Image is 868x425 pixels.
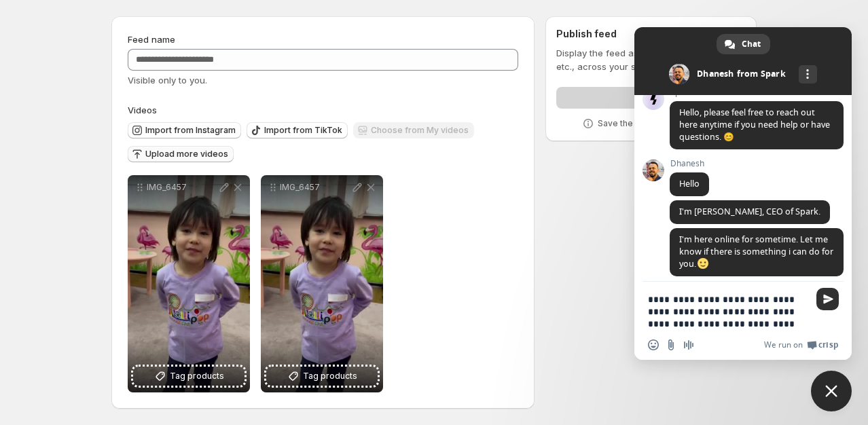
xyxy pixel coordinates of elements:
[247,122,348,138] button: Import from TikTok
[818,339,838,350] span: Crisp
[145,125,236,136] span: Import from Instagram
[556,27,746,41] h2: Publish feed
[670,159,709,168] span: Dhanesh
[683,339,694,350] span: Audio message
[128,75,207,86] span: Visible only to you.
[764,339,838,350] a: We run onCrisp
[128,146,234,162] button: Upload more videos
[679,107,830,143] span: Hello, please feel free to reach out here anytime if you need help or have questions. 😊
[666,339,676,350] span: Send a file
[679,178,700,189] span: Hello
[147,182,217,193] p: IMG_6457
[717,34,770,54] div: Chat
[811,371,852,411] div: Close chat
[303,369,357,383] span: Tag products
[799,65,817,84] div: More channels
[648,293,808,330] textarea: Compose your message...
[679,234,833,270] span: I'm here online for sometime. Let me know if there is something i can do for you.
[556,46,746,73] p: Display the feed as a carousel, spotlight, etc., across your store.
[648,339,659,350] span: Insert an emoji
[816,288,839,310] span: Send
[679,206,820,217] span: I'm [PERSON_NAME], CEO of Spark.
[261,175,383,392] div: IMG_6457Tag products
[280,182,350,193] p: IMG_6457
[266,367,378,386] button: Tag products
[764,339,803,350] span: We run on
[145,149,228,160] span: Upload more videos
[133,367,245,386] button: Tag products
[128,105,157,115] span: Videos
[128,34,175,45] span: Feed name
[742,34,761,54] span: Chat
[128,175,250,392] div: IMG_6457Tag products
[170,369,224,383] span: Tag products
[128,122,241,138] button: Import from Instagram
[598,118,721,129] p: Save the feed once to publish.
[264,125,342,136] span: Import from TikTok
